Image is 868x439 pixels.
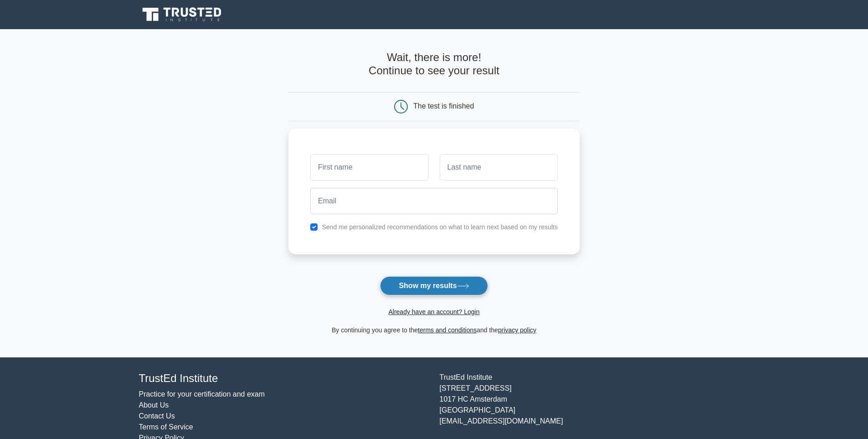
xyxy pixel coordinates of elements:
[380,276,488,295] button: Show my results
[288,51,580,77] h4: Wait, there is more! Continue to see your result
[139,412,175,420] a: Contact Us
[413,102,474,110] div: The test is finished
[498,326,536,334] a: privacy policy
[283,325,585,336] div: By continuing you agree to the and the
[139,372,429,385] h4: TrustEd Institute
[139,390,265,398] a: Practice for your certification and exam
[388,308,479,315] a: Already have an account? Login
[310,154,428,181] input: First name
[310,188,558,214] input: Email
[322,223,558,231] label: Send me personalized recommendations on what to learn next based on my results
[139,401,169,409] a: About Us
[139,423,193,431] a: Terms of Service
[418,326,477,334] a: terms and conditions
[440,154,558,181] input: Last name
